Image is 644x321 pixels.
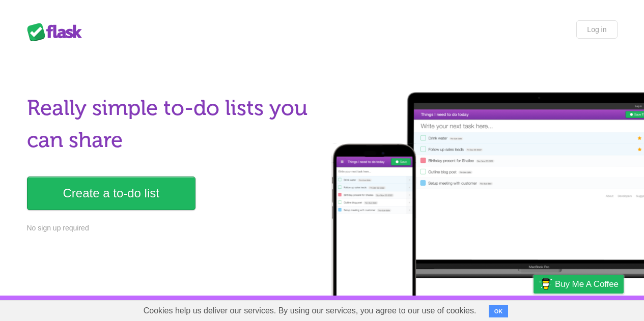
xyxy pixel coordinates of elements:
[27,177,195,210] a: Create a to-do list
[555,275,619,293] span: Buy me a coffee
[27,223,316,234] p: No sign up required
[27,23,88,41] div: Flask Lists
[27,92,316,156] h1: Really simple to-do lists you can share
[489,305,509,317] button: OK
[576,20,617,39] a: Log in
[133,301,487,321] span: Cookies help us deliver our services. By using our services, you agree to our use of cookies.
[539,275,552,293] img: Buy me a coffee
[534,275,624,294] a: Buy me a coffee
